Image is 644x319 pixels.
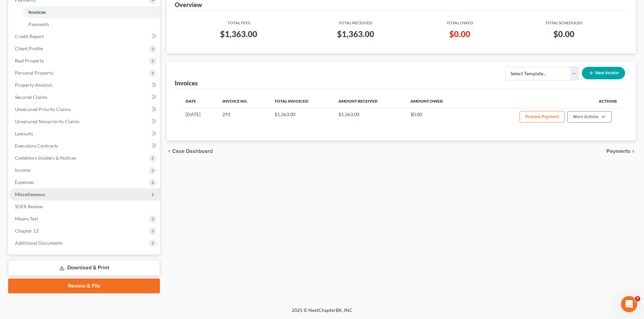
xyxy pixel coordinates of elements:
[511,29,617,39] h3: $0.00
[333,95,405,108] th: Amount Received
[28,21,49,27] span: Payments
[467,95,622,108] th: Actions
[8,278,160,293] a: Review & File
[15,131,33,136] span: Lawsuits
[269,95,333,108] th: Total Invoiced
[405,95,467,108] th: Amount Owed
[9,140,160,152] a: Executory Contracts
[186,29,292,39] h3: $1,363.00
[606,149,630,154] span: Payments
[15,167,30,173] span: Income
[15,70,53,76] span: Personal Property
[9,79,160,91] a: Property Analysis
[15,118,79,124] span: Unsecured Nonpriority Claims
[23,6,160,18] a: Invoices
[15,33,44,39] span: Credit Report
[180,108,217,127] td: [DATE]
[8,260,160,276] a: Download & Print
[505,16,622,26] th: Total Scheduled
[217,95,269,108] th: Invoice No.
[172,149,213,154] span: Case Dashboard
[9,103,160,115] a: Unsecured Priority Claims
[15,46,43,51] span: Client Profile
[15,155,76,161] span: Codebtors Insiders & Notices
[167,149,213,154] button: chevron_left Case Dashboard
[180,16,297,26] th: Total Fees
[175,79,198,87] div: Invoices
[414,16,505,26] th: Total Owed
[303,29,409,39] h3: $1,363.00
[333,108,405,127] td: $1,363.00
[9,91,160,103] a: Secured Claims
[15,106,71,112] span: Unsecured Priority Claims
[15,179,34,185] span: Expenses
[180,95,217,108] th: Date
[582,67,625,79] button: New Invoice
[9,115,160,128] a: Unsecured Nonpriority Claims
[175,1,202,9] div: Overview
[15,94,47,100] span: Secured Claims
[15,143,58,149] span: Executory Contracts
[621,296,637,312] iframe: Intercom live chat
[15,204,43,209] span: SOFA Review
[15,216,38,221] span: Means Test
[167,149,172,154] i: chevron_left
[297,16,414,26] th: Total Received
[9,30,160,43] a: Credit Report
[15,82,52,88] span: Property Analysis
[15,58,44,63] span: Real Property
[420,29,500,39] h3: $0.00
[129,307,515,319] div: 2025 © NextChapterBK, INC
[9,128,160,140] a: Lawsuits
[606,149,636,154] button: Payments chevron_right
[15,191,45,197] span: Miscellaneous
[269,108,333,127] td: $1,363.00
[567,111,612,123] button: More Actions
[520,111,565,123] button: Process Payment
[28,9,46,15] span: Invoices
[405,108,467,127] td: $0.00
[630,149,636,154] i: chevron_right
[15,240,63,246] span: Additional Documents
[15,228,39,234] span: Chapter 13
[23,18,160,30] a: Payments
[635,296,640,301] span: 7
[9,201,160,213] a: SOFA Review
[217,108,269,127] td: 291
